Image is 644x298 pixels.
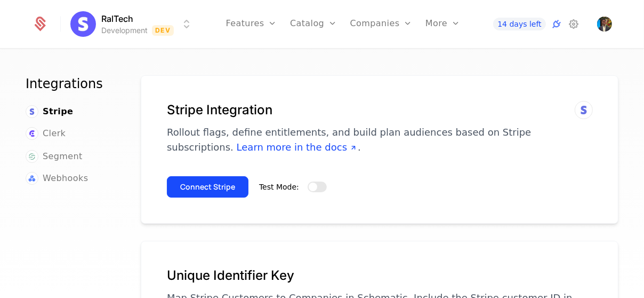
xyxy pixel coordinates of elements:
[26,127,66,140] a: Clerk
[26,75,115,92] h1: Integrations
[70,11,96,37] img: RalTech
[493,18,545,30] a: 14 days left
[43,172,88,185] span: Webhooks
[74,12,193,36] button: Select environment
[152,25,174,36] span: Dev
[26,75,115,185] nav: Main
[597,17,612,32] img: Ralston Dsouza
[167,176,248,198] button: Connect Stripe
[597,17,612,32] button: Open user button
[567,18,580,30] a: Settings
[237,142,358,153] a: Learn more in the docs
[43,150,83,163] span: Segment
[26,172,88,185] a: Webhooks
[26,105,73,118] a: Stripe
[101,25,148,36] div: Development
[259,183,299,191] span: Test Mode:
[167,267,592,284] h1: Unique Identifier Key
[167,101,592,119] h1: Stripe Integration
[43,105,73,118] span: Stripe
[101,12,133,25] span: RalTech
[43,127,66,140] span: Clerk
[550,18,563,30] a: Integrations
[167,125,592,155] p: Rollout flags, define entitlements, and build plan audiences based on Stripe subscriptions. .
[26,150,83,163] a: Segment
